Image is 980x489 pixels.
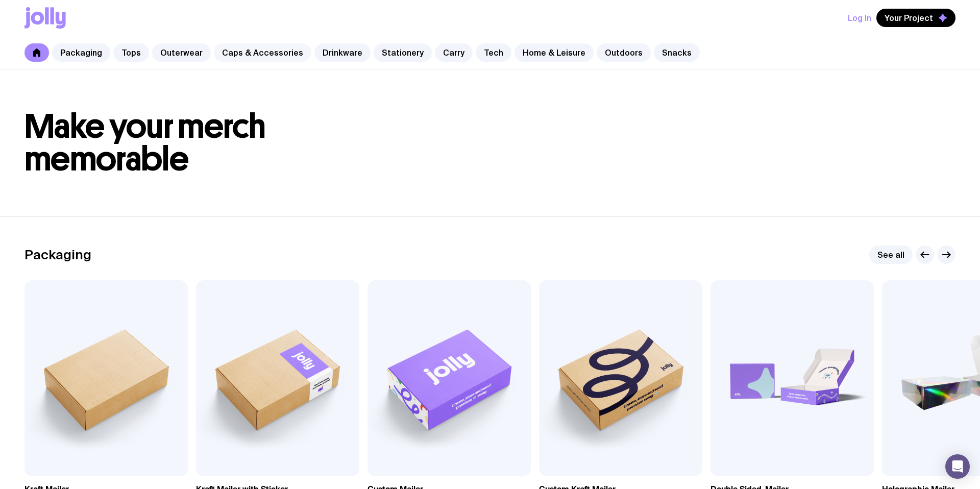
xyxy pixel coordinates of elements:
a: Packaging [52,43,110,62]
a: Outerwear [152,43,211,62]
a: Carry [435,43,473,62]
h2: Packaging [24,247,91,262]
a: Snacks [654,43,700,62]
span: Make your merch memorable [24,106,266,179]
a: See all [869,246,913,264]
a: Tops [113,43,149,62]
span: Your Project [885,13,933,23]
a: Drinkware [314,43,371,62]
button: Log In [848,9,871,27]
a: Caps & Accessories [214,43,311,62]
a: Outdoors [597,43,651,62]
a: Tech [476,43,511,62]
button: Your Project [876,9,955,27]
a: Stationery [374,43,432,62]
a: Home & Leisure [514,43,594,62]
div: Open Intercom Messenger [945,454,970,479]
